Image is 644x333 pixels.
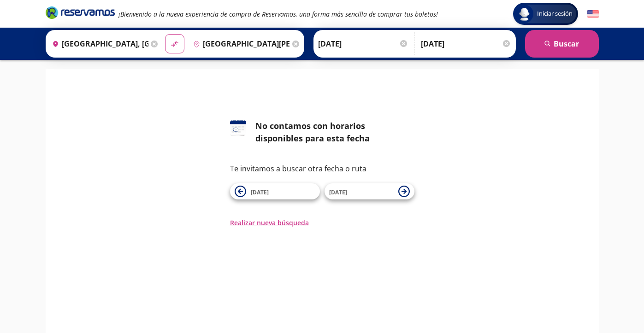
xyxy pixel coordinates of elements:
[48,32,149,55] input: Buscar Origen
[255,120,414,145] div: No contamos con horarios disponibles para esta fecha
[118,10,438,18] em: ¡Bienvenido a la nueva experiencia de compra de Reservamos, una forma más sencilla de comprar tus...
[189,32,290,55] input: Buscar Destino
[525,30,599,58] button: Buscar
[587,8,599,20] button: English
[230,183,320,199] button: [DATE]
[230,218,309,228] button: Realizar nueva búsqueda
[325,183,414,199] button: [DATE]
[533,9,576,18] span: Iniciar sesión
[318,32,408,55] input: Elegir Fecha
[329,188,347,196] span: [DATE]
[46,6,115,19] i: Brand Logo
[251,188,269,196] span: [DATE]
[230,163,414,174] p: Te invitamos a buscar otra fecha o ruta
[46,6,115,22] a: Brand Logo
[421,32,511,55] input: Opcional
